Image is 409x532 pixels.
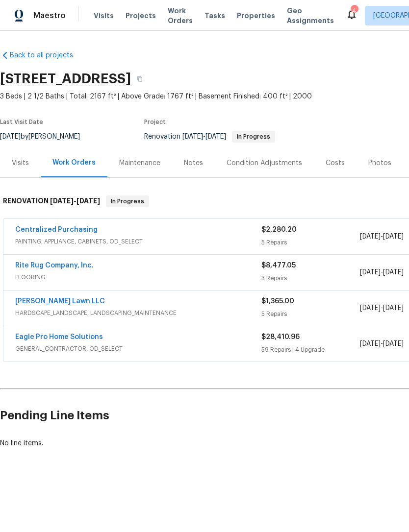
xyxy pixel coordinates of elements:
[360,267,404,277] span: -
[360,340,381,347] span: [DATE]
[15,262,94,269] a: Rite Rug Company, Inc.
[126,11,156,21] span: Projects
[360,339,404,349] span: -
[77,197,100,204] span: [DATE]
[184,158,203,168] div: Notes
[237,11,275,21] span: Properties
[144,133,275,140] span: Renovation
[261,262,296,269] span: $8,477.05
[360,305,381,312] span: [DATE]
[15,226,98,233] a: Centralized Purchasing
[168,6,193,25] span: Work Orders
[131,70,149,88] button: Copy Address
[15,334,103,340] a: Eagle Pro Home Solutions
[94,11,114,21] span: Visits
[15,298,105,305] a: [PERSON_NAME] Lawn LLC
[261,345,360,355] div: 59 Repairs | 4 Upgrade
[351,6,358,16] div: 4
[12,158,29,168] div: Visits
[233,134,274,140] span: In Progress
[15,344,261,354] span: GENERAL_CONTRACTOR, OD_SELECT
[52,158,96,168] div: Work Orders
[261,273,360,283] div: 3 Repairs
[204,12,225,19] span: Tasks
[15,308,261,318] span: HARDSCAPE_LANDSCAPE, LANDSCAPING_MAINTENANCE
[383,305,404,312] span: [DATE]
[227,158,302,168] div: Condition Adjustments
[360,233,381,240] span: [DATE]
[50,197,100,204] span: -
[360,232,404,242] span: -
[119,158,160,168] div: Maintenance
[261,226,297,233] span: $2,280.20
[261,238,360,247] div: 5 Repairs
[3,195,100,207] h6: RENOVATION
[15,237,261,246] span: PAINTING, APPLIANCE, CABINETS, OD_SELECT
[368,158,391,168] div: Photos
[287,6,334,25] span: Geo Assignments
[144,119,166,125] span: Project
[360,303,404,313] span: -
[383,269,404,276] span: [DATE]
[15,272,261,282] span: FLOORING
[50,197,74,204] span: [DATE]
[182,133,203,140] span: [DATE]
[261,298,294,305] span: $1,365.00
[383,233,404,240] span: [DATE]
[261,309,360,319] div: 5 Repairs
[326,158,345,168] div: Costs
[205,133,226,140] span: [DATE]
[33,11,66,21] span: Maestro
[182,133,226,140] span: -
[360,269,381,276] span: [DATE]
[383,340,404,347] span: [DATE]
[107,196,148,206] span: In Progress
[261,334,300,340] span: $28,410.96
